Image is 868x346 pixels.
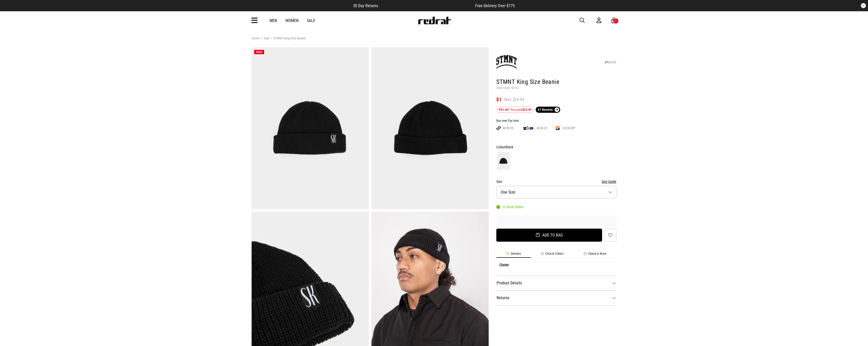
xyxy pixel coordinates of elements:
button: One Size [496,186,616,198]
h1: STMNT King Size Beanie [496,78,616,86]
li: Check in Store [574,252,616,258]
iframe: Customer reviews powered by Trustpilot [496,218,616,224]
img: Black [497,152,510,170]
a: $1 Beanies [536,107,560,113]
img: Stmnt King Size Beanie in Black [371,47,489,209]
img: Stmnt King Size Beanie in Black [252,47,369,209]
img: STMNT [496,52,517,72]
div: Buy now, Pay later. [496,119,616,123]
span: $1 [496,96,502,103]
a: SHARE [605,61,616,64]
span: SALE [256,50,262,54]
img: AFTERPAY [496,126,501,130]
button: Size Guide [602,178,616,185]
button: Open LiveChat chat widget [4,2,19,17]
a: Sale [260,36,269,41]
li: Click & Collect [531,252,574,258]
span: Free Delivery Over $175 [475,3,515,8]
div: Size [496,178,616,185]
dt: Returns [496,291,616,305]
div: - You save [496,107,534,113]
b: $23.99 [522,108,531,111]
p: Style Code: 58703 [496,86,616,90]
b: 95% off [499,108,509,111]
img: SPLITPAY [556,126,560,130]
dt: Product Details [496,276,616,291]
div: Colour [496,144,616,150]
span: 12x $0.08* [560,126,577,130]
span: One Size [501,190,515,195]
div: 1 [615,19,617,23]
a: Men [269,18,277,23]
img: zip [523,126,533,131]
span: Black [506,145,513,149]
button: Change [499,263,509,266]
a: 1 [612,18,616,23]
span: 30 Day Returns [353,3,378,8]
iframe: Customer reviews powered by Trustpilot [389,3,465,8]
span: 4x $0.25 [535,126,549,130]
a: Women [285,18,299,23]
a: Home [252,36,260,40]
img: Redrat logo [418,17,451,24]
button: Add to bag [496,229,602,242]
li: Delivery [496,252,531,258]
div: In Stock Online [496,205,524,209]
span: Was $24.99 [504,97,524,103]
span: 4x $0.25 [501,126,515,130]
a: STMNT King Size Beanie [269,36,306,41]
a: Sale [307,18,315,23]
